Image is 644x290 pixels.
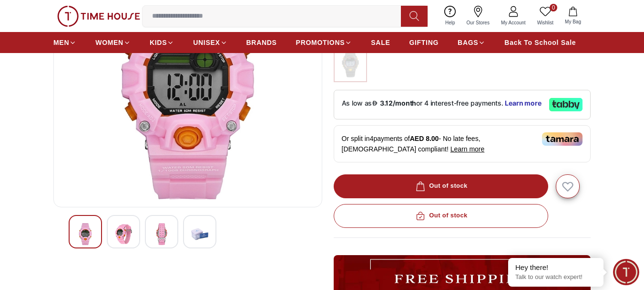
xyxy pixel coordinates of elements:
span: 0 [550,4,557,11]
img: Astro Kids's Black Dial Digital Watch - A9936-PPHBY [191,223,208,245]
span: SALE [371,38,390,47]
img: ... [338,47,362,77]
span: Back To School Sale [504,38,576,47]
a: 0Wishlist [532,4,559,28]
a: BAGS [458,34,485,51]
div: Chat Widget [613,259,639,285]
span: My Bag [561,18,585,25]
a: Back To School Sale [504,34,576,51]
a: SALE [371,34,390,51]
span: UNISEX [193,38,220,47]
a: Help [440,4,461,28]
a: KIDS [150,34,174,51]
a: UNISEX [193,34,227,51]
div: Or split in 4 payments of - No late fees, [DEMOGRAPHIC_DATA] compliant! [334,125,591,162]
a: GIFTING [409,34,439,51]
button: My Bag [559,5,587,27]
a: MEN [53,34,76,51]
span: GIFTING [409,38,439,47]
a: Our Stores [461,4,495,28]
img: Astro Kids's Black Dial Digital Watch - A9936-PPHBY [77,223,94,245]
span: Wishlist [533,19,557,26]
span: My Account [497,19,530,26]
span: KIDS [150,38,167,47]
span: PROMOTIONS [296,38,345,47]
span: BAGS [458,38,478,47]
span: Help [441,19,459,26]
a: WOMEN [95,34,131,51]
span: BRANDS [246,38,277,47]
span: Learn more [450,145,485,153]
img: Astro Kids's Black Dial Digital Watch - A9936-PPHBY [153,223,170,245]
span: MEN [53,38,69,47]
span: AED 8.00 [410,135,439,142]
span: WOMEN [95,38,123,47]
p: Talk to our watch expert! [515,273,596,281]
span: Our Stores [463,19,493,26]
a: PROMOTIONS [296,34,352,51]
a: BRANDS [246,34,277,51]
img: Astro Kids's Black Dial Digital Watch - A9936-PPHBY [115,223,132,245]
div: Hey there! [515,263,596,272]
img: Tamara [542,132,583,146]
img: ... [57,6,140,27]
